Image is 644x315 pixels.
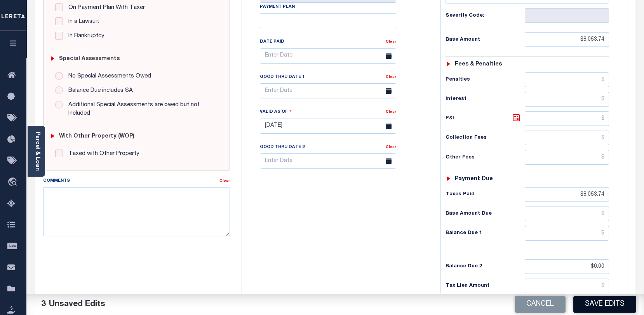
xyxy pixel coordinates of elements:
button: Save Edits [573,296,636,313]
label: In a Lawsuit [64,17,99,26]
button: Cancel [515,296,566,313]
h6: Other Fees [446,155,525,161]
h6: with Other Property (WOP) [59,133,134,140]
input: Enter Date [260,83,396,98]
h6: Tax Lien Amount [446,283,525,289]
h6: Taxes Paid [446,191,525,198]
h6: Balance Due 1 [446,230,525,236]
input: $ [525,111,609,126]
input: $ [525,259,609,274]
label: Comments [43,178,70,184]
a: Clear [386,145,396,149]
label: Valid as Of [260,108,292,115]
span: 3 [41,300,46,308]
i: travel_explore [7,177,20,188]
h6: Interest [446,96,525,102]
h6: Collection Fees [446,135,525,141]
input: $ [525,207,609,221]
input: $ [525,150,609,165]
a: Parcel & Loan [35,132,40,171]
label: In Bankruptcy [64,32,104,41]
input: Enter Date [260,119,396,134]
label: Good Thru Date 1 [260,74,305,81]
input: $ [525,279,609,293]
h6: Penalties [446,77,525,83]
h6: Base Amount Due [446,211,525,217]
h6: P&I [446,113,525,124]
a: Clear [219,179,230,183]
label: No Special Assessments Owed [64,72,151,81]
input: Enter Date [260,153,396,169]
label: Good Thru Date 2 [260,144,305,151]
a: Clear [386,110,396,114]
label: Balance Due includes SA [64,86,133,95]
h6: Payment due [455,176,493,182]
h6: Severity Code: [446,13,525,19]
input: $ [525,187,609,202]
h6: Fees & Penalties [455,61,502,68]
input: $ [525,72,609,87]
label: Date Paid [260,39,284,45]
label: Additional Special Assessments are owed but not Included [64,101,218,118]
span: Unsaved Edits [49,300,105,308]
h6: Balance Due 2 [446,263,525,270]
label: Payment Plan [260,4,295,10]
input: $ [525,92,609,107]
label: Taxed with Other Property [64,150,139,158]
a: Clear [386,75,396,79]
h6: Base Amount [446,37,525,43]
input: Enter Date [260,48,396,64]
input: $ [525,226,609,241]
a: Clear [386,40,396,44]
input: $ [525,32,609,47]
input: $ [525,131,609,145]
h6: Special Assessments [59,56,120,62]
label: On Payment Plan With Taxer [64,3,145,12]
